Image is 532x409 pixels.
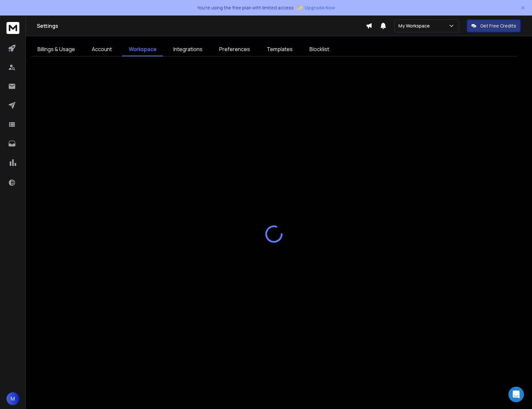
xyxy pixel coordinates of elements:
[296,3,303,12] span: ✨
[122,43,163,56] a: Workspace
[305,5,335,11] span: Upgrade Now
[508,387,524,402] div: Open Intercom Messenger
[213,43,256,56] a: Preferences
[37,22,366,30] h1: Settings
[296,1,335,14] button: ✨Upgrade Now
[31,43,81,56] a: Billings & Usage
[480,23,516,29] p: Get Free Credits
[303,43,336,56] a: Blocklist
[260,43,299,56] a: Templates
[6,392,19,405] button: M
[85,43,118,56] a: Account
[197,5,294,11] p: You're using the free plan with limited access
[467,19,521,32] button: Get Free Credits
[398,23,432,29] p: My Workspace
[167,43,209,56] a: Integrations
